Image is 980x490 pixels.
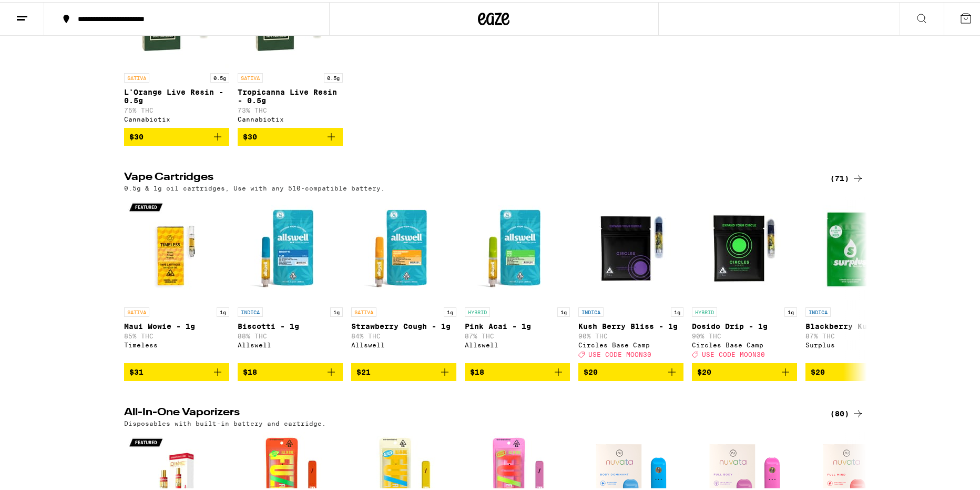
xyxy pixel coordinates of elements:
span: $20 [584,366,598,374]
img: Circles Base Camp - Kush Berry Bliss - 1g [578,195,683,300]
button: Add to bag [578,361,683,379]
span: USE CODE MOON30 [588,349,651,356]
img: Circles Base Camp - Dosido Drip - 1g [692,195,797,300]
div: Circles Base Camp [692,339,797,346]
div: Timeless [124,339,229,346]
a: Open page for Blackberry Kush - 1g from Surplus [805,195,911,361]
h2: Vape Cartridges [124,170,813,183]
span: $18 [243,366,257,374]
p: 75% THC [124,105,229,112]
p: 1g [784,305,797,315]
p: 0.5g [210,71,229,81]
img: Surplus - Blackberry Kush - 1g [805,195,911,300]
a: (80) [830,405,864,418]
p: Pink Acai - 1g [465,320,570,328]
p: L'Orange Live Resin - 0.5g [124,86,229,103]
p: INDICA [578,305,604,315]
p: HYBRID [692,305,717,315]
span: Hi. Need any help? [6,7,76,16]
p: 1g [217,305,229,315]
span: $18 [470,366,484,374]
img: Allswell - Biscotti - 1g [238,195,343,300]
p: 87% THC [805,331,911,337]
p: 90% THC [692,331,797,337]
span: $31 [129,366,144,374]
a: Open page for Pink Acai - 1g from Allswell [465,195,570,361]
h2: All-In-One Vaporizers [124,405,813,418]
img: Timeless - Maui Wowie - 1g [124,195,229,300]
div: Cannabiotix [124,114,229,121]
button: Add to bag [238,126,343,144]
p: 1g [330,305,343,315]
a: Open page for Dosido Drip - 1g from Circles Base Camp [692,195,797,361]
p: 84% THC [351,331,456,337]
p: 73% THC [238,105,343,112]
button: Add to bag [465,361,570,379]
p: Dosido Drip - 1g [692,320,797,328]
p: 0.5g & 1g oil cartridges, Use with any 510-compatible battery. [124,183,385,189]
div: Surplus [805,339,911,346]
div: Allswell [238,339,343,346]
p: Strawberry Cough - 1g [351,320,456,328]
a: (71) [830,170,864,183]
p: SATIVA [124,71,149,81]
p: Biscotti - 1g [238,320,343,328]
span: $21 [356,366,371,374]
div: Allswell [351,339,456,346]
button: Add to bag [238,361,343,379]
p: 1g [671,305,683,315]
button: Add to bag [351,361,456,379]
p: SATIVA [351,305,376,315]
span: $30 [129,131,144,139]
div: Cannabiotix [238,114,343,121]
p: INDICA [238,305,263,315]
button: Add to bag [124,126,229,144]
p: Kush Berry Bliss - 1g [578,320,683,328]
p: 0.5g [324,71,343,81]
span: USE CODE MOON30 [702,349,765,356]
p: Blackberry Kush - 1g [805,320,911,328]
p: 88% THC [238,331,343,337]
p: HYBRID [465,305,490,315]
button: Add to bag [692,361,797,379]
p: Tropicanna Live Resin - 0.5g [238,86,343,103]
span: $30 [243,131,257,139]
a: Open page for Strawberry Cough - 1g from Allswell [351,195,456,361]
p: Disposables with built-in battery and cartridge. [124,418,326,425]
p: 1g [444,305,456,315]
span: $20 [811,366,825,374]
button: Add to bag [124,361,229,379]
p: SATIVA [124,305,149,315]
p: INDICA [805,305,831,315]
a: Open page for Biscotti - 1g from Allswell [238,195,343,361]
div: Allswell [465,339,570,346]
img: Allswell - Pink Acai - 1g [465,195,570,300]
a: Open page for Maui Wowie - 1g from Timeless [124,195,229,361]
p: 85% THC [124,331,229,337]
div: Circles Base Camp [578,339,683,346]
button: Add to bag [805,361,911,379]
img: Allswell - Strawberry Cough - 1g [351,195,456,300]
p: 87% THC [465,331,570,337]
span: $20 [697,366,711,374]
p: SATIVA [238,71,263,81]
p: 90% THC [578,331,683,337]
p: Maui Wowie - 1g [124,320,229,328]
a: Open page for Kush Berry Bliss - 1g from Circles Base Camp [578,195,683,361]
p: 1g [557,305,570,315]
